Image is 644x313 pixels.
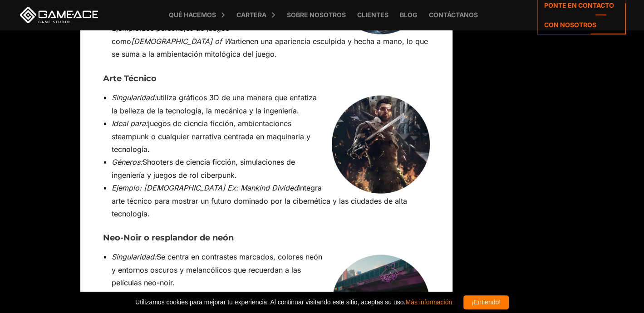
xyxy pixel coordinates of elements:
[112,290,148,299] font: Ideal para:
[400,11,418,19] font: Blog
[405,298,452,306] a: Más información
[112,24,229,45] font: Los personajes de juegos como
[112,93,317,114] font: utiliza gráficos 3D de una manera que enfatiza la belleza de la tecnología, la mecánica y la inge...
[332,95,430,193] img: estilos de arte para juegos
[112,252,322,287] font: Se centra en contrastes marcados, colores neón y entornos oscuros y melancólicos que recuerdan a ...
[103,232,234,242] font: Neo-Noir o resplandor de neón
[287,11,346,19] font: Sobre nosotros
[144,183,298,192] font: [DEMOGRAPHIC_DATA] Ex: Mankind Divided
[135,298,405,306] font: Utilizamos cookies para mejorar tu experiencia. Al continuar visitando este sitio, aceptas su uso.
[112,290,319,312] font: narrativas cyberpunk, ambientaciones futuristas o historias con un toque de misterio e intriga.
[112,118,310,153] font: juegos de ciencia ficción, ambientaciones steampunk o cualquier narrativa centrada en maquinaria ...
[112,183,142,192] font: Ejemplo:
[472,298,501,306] font: ¡Entiendo!
[112,183,407,218] font: integra arte técnico para mostrar un futuro dominado por la cibernética y las ciudades de alta te...
[236,11,266,19] font: Cartera
[112,118,148,127] font: Ideal para:
[429,11,478,19] font: Contáctanos
[112,157,295,179] font: Shooters de ciencia ficción, simulaciones de ingeniería y juegos de rol ciberpunk.
[103,73,157,83] font: Arte Técnico
[357,11,388,19] font: Clientes
[131,37,238,46] font: [DEMOGRAPHIC_DATA] of War
[112,157,143,166] font: Géneros:
[112,252,157,261] font: Singularidad:
[112,93,157,102] font: Singularidad:
[169,11,216,19] font: Qué hacemos
[112,37,428,59] font: tienen una apariencia esculpida y hecha a mano, lo que se suma a la ambientación mitológica del j...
